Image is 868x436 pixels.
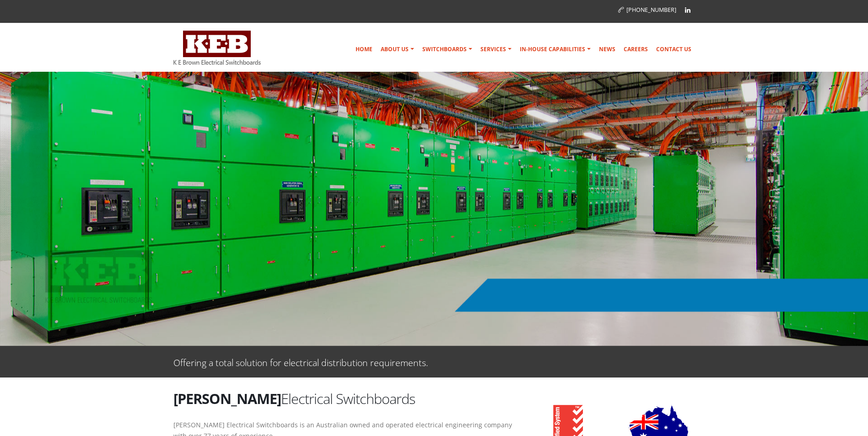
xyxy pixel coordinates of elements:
[618,6,676,14] a: [PHONE_NUMBER]
[477,40,515,58] a: Services
[419,40,476,58] a: Switchboards
[173,355,428,368] p: Offering a total solution for electrical distribution requirements.
[377,40,418,58] a: About Us
[173,389,281,408] strong: [PERSON_NAME]
[652,40,695,58] a: Contact Us
[595,40,619,58] a: News
[173,31,261,65] img: K E Brown Electrical Switchboards
[681,3,695,17] a: Linkedin
[173,389,517,408] h2: Electrical Switchboards
[620,40,652,58] a: Careers
[352,40,376,58] a: Home
[516,40,594,58] a: In-house Capabilities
